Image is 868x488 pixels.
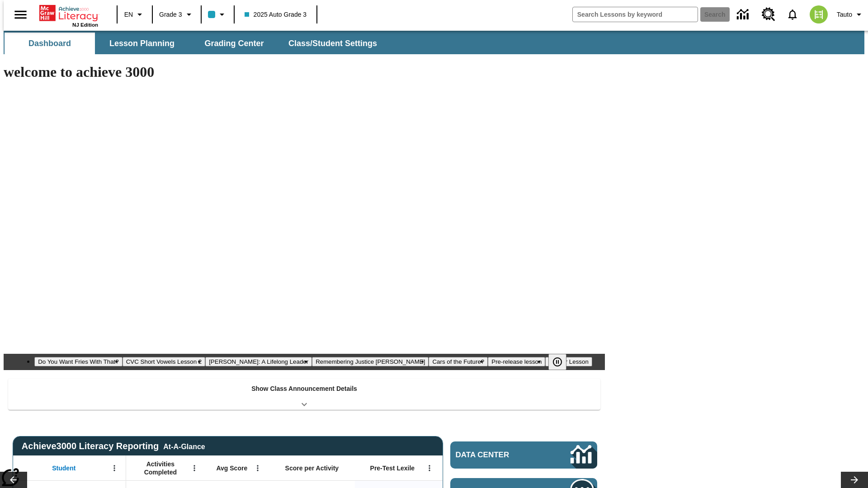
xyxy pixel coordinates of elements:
[189,33,279,54] button: Grading Center
[8,379,600,410] div: Show Class Announcement Details
[781,3,804,26] a: Notifications
[131,460,190,476] span: Activities Completed
[245,10,307,19] span: 2025 Auto Grade 3
[731,2,756,27] a: Data Center
[22,441,205,451] span: Achieve3000 Literacy Reporting
[188,461,201,475] button: Open Menu
[39,3,98,28] div: Home
[312,357,429,366] button: Slide 4 Remembering Justice O'Connor
[108,461,121,475] button: Open Menu
[251,384,357,394] p: Show Class Announcement Details
[456,450,540,460] span: Data Center
[4,31,864,54] div: SubNavbar
[7,1,34,28] button: Open side menu
[72,22,98,28] span: NJ Edition
[804,3,833,26] button: Select a new avatar
[204,6,231,23] button: Class color is light blue. Change class color
[756,2,781,27] a: Resource Center, Will open in new tab
[52,464,75,472] span: Student
[810,5,828,23] img: avatar image
[163,441,205,451] div: At-A-Glance
[124,10,133,19] span: EN
[429,357,488,366] button: Slide 5 Cars of the Future?
[573,7,698,22] input: search field
[450,441,597,469] a: Data Center
[545,357,592,366] button: Slide 7 Career Lesson
[841,472,868,488] button: Lesson carousel, Next
[281,33,384,54] button: Class/Student Settings
[251,461,264,475] button: Open Menu
[123,357,205,366] button: Slide 2 CVC Short Vowels Lesson 2
[423,461,436,475] button: Open Menu
[370,464,415,472] span: Pre-Test Lexile
[4,33,385,54] div: SubNavbar
[159,10,182,19] span: Grade 3
[205,357,312,366] button: Slide 3 Dianne Feinstein: A Lifelong Leader
[156,6,198,23] button: Grade: Grade 3, Select a grade
[5,33,95,54] button: Dashboard
[39,4,98,22] a: Home
[216,464,247,472] span: Avg Score
[97,33,187,54] button: Lesson Planning
[285,464,339,472] span: Score per Activity
[4,64,605,80] h1: welcome to achieve 3000
[34,357,123,366] button: Slide 1 Do You Want Fries With That?
[837,10,852,19] span: Tauto
[488,357,545,366] button: Slide 6 Pre-release lesson
[120,6,149,23] button: Language: EN, Select a language
[548,354,576,370] div: Pause
[548,354,566,370] button: Pause
[833,6,868,23] button: Profile/Settings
